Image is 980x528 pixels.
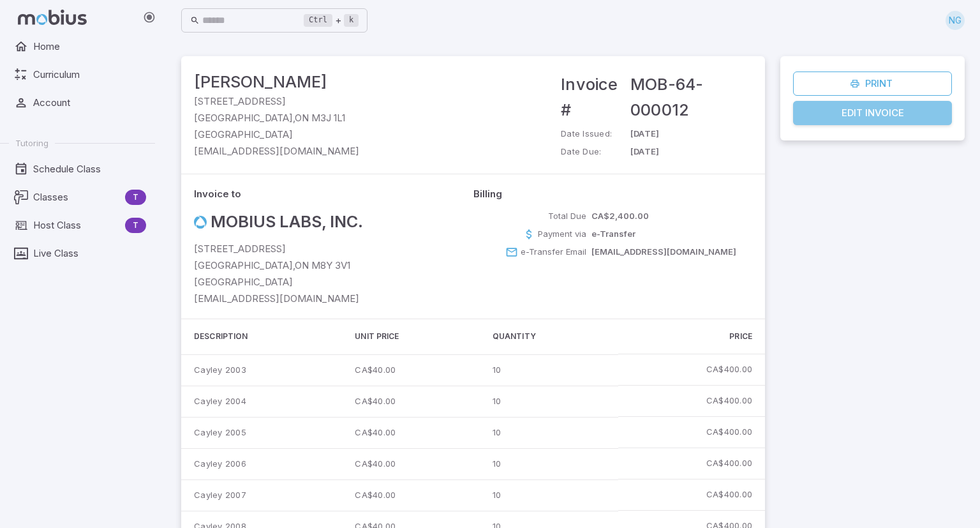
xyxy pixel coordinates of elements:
[482,417,618,448] td: 10
[630,72,752,123] h4: MOB-64-000012
[345,448,482,479] td: CA$40.00
[591,246,736,259] p: [EMAIL_ADDRESS][DOMAIN_NAME]
[194,259,473,273] p: [GEOGRAPHIC_DATA] , ON M8Y 3V1
[548,210,586,223] p: Total Due
[304,13,359,28] div: +
[561,146,630,158] p: Date Due:
[33,246,146,260] span: Live Class
[618,319,765,355] th: Price
[618,386,765,417] td: CA$400.00
[33,96,146,110] span: Account
[15,137,48,149] span: Tutoring
[345,417,482,448] td: CA$40.00
[473,187,753,201] p: Billing
[181,319,345,355] th: Description
[33,218,120,232] span: Host Class
[591,210,649,223] p: CA$2,400.00
[345,354,482,386] td: CA$40.00
[181,448,345,479] td: Cayley 2006
[194,187,473,201] p: Invoice to
[538,228,586,241] p: Payment via
[561,72,630,123] h4: Invoice #
[591,228,635,241] p: e-Transfer
[345,319,482,355] th: Unit Price
[304,14,332,27] kbd: Ctrl
[561,128,630,140] p: Date Issued:
[194,128,473,142] p: [GEOGRAPHIC_DATA]
[194,242,473,256] p: [STREET_ADDRESS]
[793,101,952,125] a: Edit Invoice
[630,146,752,158] p: [DATE]
[618,354,765,386] td: CA$400.00
[33,162,146,176] span: Schedule Class
[181,354,345,386] td: Cayley 2003
[793,72,952,96] button: Print
[618,448,765,479] td: CA$400.00
[181,386,345,417] td: Cayley 2004
[482,354,618,386] td: 10
[194,94,473,109] p: [STREET_ADDRESS]
[482,386,618,417] td: 10
[482,479,618,511] td: 10
[125,219,146,232] span: T
[33,40,146,54] span: Home
[344,14,359,27] kbd: k
[521,246,586,259] p: e-Transfer Email
[194,111,473,125] p: [GEOGRAPHIC_DATA] , ON M3J 1L1
[630,128,752,140] p: [DATE]
[194,275,473,289] p: [GEOGRAPHIC_DATA]
[33,190,120,204] span: Classes
[194,69,473,94] h4: [PERSON_NAME]
[345,479,482,511] td: CA$40.00
[125,191,146,204] span: T
[618,417,765,448] td: CA$400.00
[482,319,618,355] th: Quantity
[345,386,482,417] td: CA$40.00
[211,210,363,234] h4: Mobius Labs, Inc.
[482,448,618,479] td: 10
[194,292,473,306] p: [EMAIL_ADDRESS][DOMAIN_NAME]
[194,144,473,158] p: [EMAIL_ADDRESS][DOMAIN_NAME]
[946,11,965,30] div: NG
[181,417,345,448] td: Cayley 2005
[618,479,765,511] td: CA$400.00
[181,479,345,511] td: Cayley 2007
[33,68,146,82] span: Curriculum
